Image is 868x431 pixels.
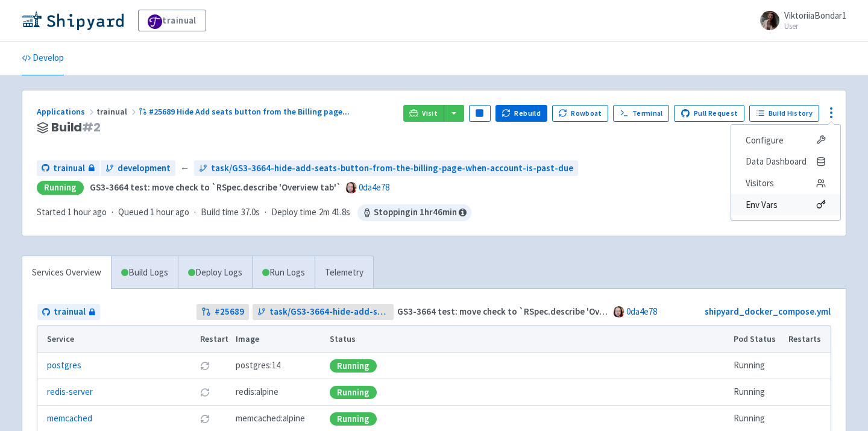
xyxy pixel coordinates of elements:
[330,359,377,373] div: Running
[232,326,326,353] th: Image
[96,106,139,117] span: trainual
[201,206,239,219] span: Build time
[37,160,99,177] a: trainual
[422,109,438,118] span: Visit
[319,206,350,219] span: 2m 41.8s
[746,197,778,213] span: Env Vars
[495,105,547,122] button: Rebuild
[236,412,305,426] span: memcached:alpine
[236,359,280,373] span: postgres:14
[101,160,175,177] a: development
[326,326,730,353] th: Status
[47,359,81,373] a: postgres
[37,106,96,117] a: Applications
[403,105,444,122] a: Visit
[118,162,171,175] span: development
[47,412,92,426] a: memcached
[149,106,350,117] span: #25689 Hide Add seats button from the Billing page ...
[139,106,351,117] a: #25689 Hide Add seats button from the Billing page...
[613,105,669,122] a: Terminal
[47,385,93,399] a: redis-server
[197,304,249,320] a: #25689
[22,256,111,289] a: Services Overview
[194,160,578,177] a: task/GS3-3664-hide-add-seats-button-from-the-billing-page-when-account-is-past-due
[253,304,394,320] a: task/GS3-3664-hide-add-seats-button-from-the-billing-page-when-account-is-past-due
[118,206,189,218] span: Queued
[54,305,86,319] span: trainual
[37,326,196,353] th: Service
[746,153,807,170] span: Data Dashboard
[215,305,244,319] strong: # 25689
[200,361,210,371] button: Restart pod
[731,194,840,216] a: Env Vars
[753,11,846,30] a: ViktoriiaBondar1 User
[749,105,819,122] a: Build History
[785,326,831,353] th: Restarts
[211,162,573,175] span: task/GS3-3664-hide-add-seats-button-from-the-billing-page-when-account-is-past-due
[37,181,84,195] div: Running
[731,172,840,194] a: Visitors
[315,256,373,289] a: Telemetry
[196,326,232,353] th: Restart
[359,181,389,193] a: 0da4e78
[330,412,377,426] div: Running
[138,10,206,31] a: trainual
[784,10,846,21] span: ViktoriiaBondar1
[150,206,189,218] time: 1 hour ago
[552,105,609,122] button: Rowboat
[180,162,189,175] span: ←
[746,132,784,149] span: Configure
[731,130,840,151] a: Configure
[730,353,785,379] td: Running
[37,304,100,320] a: trainual
[236,385,278,399] span: redis:alpine
[271,206,316,219] span: Deploy time
[746,175,774,192] span: Visitors
[178,256,252,289] a: Deploy Logs
[252,256,315,289] a: Run Logs
[397,306,649,317] strong: GS3-3664 test: move check to `RSpec.describe 'Overview tab'`
[37,206,107,218] span: Started
[730,379,785,406] td: Running
[90,181,341,193] strong: GS3-3664 test: move check to `RSpec.describe 'Overview tab'`
[269,305,389,319] span: task/GS3-3664-hide-add-seats-button-from-the-billing-page-when-account-is-past-due
[82,119,101,136] span: # 2
[705,306,831,317] a: shipyard_docker_compose.yml
[22,42,64,75] a: Develop
[730,326,785,353] th: Pod Status
[469,105,491,122] button: Pause
[200,414,210,424] button: Restart pod
[200,388,210,397] button: Restart pod
[674,105,744,122] a: Pull Request
[626,306,657,317] a: 0da4e78
[357,204,471,221] span: Stopping in 1 hr 46 min
[22,11,124,30] img: Shipyard logo
[330,386,377,399] div: Running
[731,151,840,172] a: Data Dashboard
[51,121,101,134] span: Build
[112,256,178,289] a: Build Logs
[53,162,85,175] span: trainual
[241,206,260,219] span: 37.0s
[784,22,846,30] small: User
[68,206,107,218] time: 1 hour ago
[37,204,471,221] div: · · ·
